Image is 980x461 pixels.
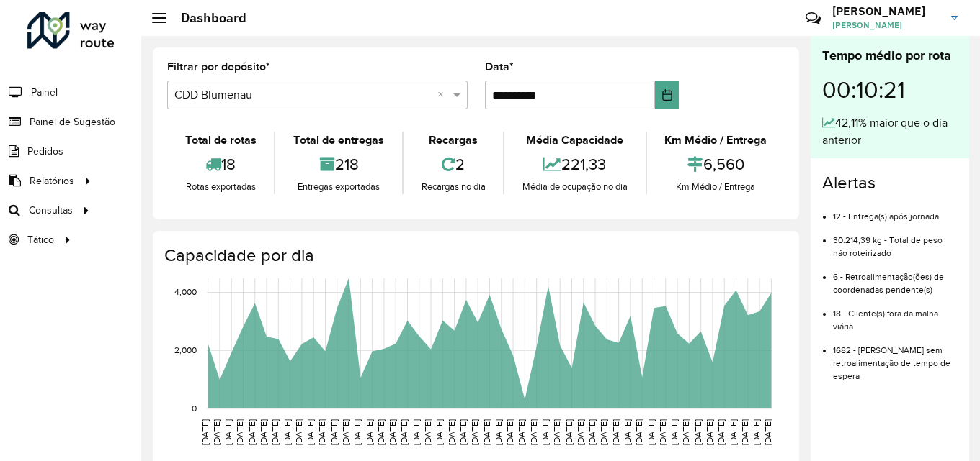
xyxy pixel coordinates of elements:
[306,419,315,445] text: [DATE]
[494,419,503,445] text: [DATE]
[634,419,643,445] text: [DATE]
[365,419,374,445] text: [DATE]
[282,419,292,445] text: [DATE]
[623,419,632,445] text: [DATE]
[388,419,397,445] text: [DATE]
[655,81,679,109] button: Choose Date
[740,419,749,445] text: [DATE]
[832,4,940,18] h3: [PERSON_NAME]
[27,144,63,159] span: Pedidos
[294,419,303,445] text: [DATE]
[458,419,468,445] text: [DATE]
[529,419,538,445] text: [DATE]
[31,85,58,100] span: Painel
[279,180,398,194] div: Entregas exportadas
[212,419,221,445] text: [DATE]
[352,419,362,445] text: [DATE]
[235,419,244,445] text: [DATE]
[29,203,73,218] span: Consultas
[437,86,450,104] span: Clear all
[376,419,386,445] text: [DATE]
[167,58,270,76] label: Filtrar por depósito
[171,180,270,194] div: Rotas exportadas
[247,419,257,445] text: [DATE]
[27,232,54,247] span: Tático
[411,419,421,445] text: [DATE]
[763,419,772,445] text: [DATE]
[508,180,641,194] div: Média de ocupação no dia
[517,419,526,445] text: [DATE]
[833,223,958,260] li: 30.214,39 kg - Total de peso não roteirizado
[470,419,479,445] text: [DATE]
[171,132,270,149] div: Total de rotas
[407,149,499,180] div: 2
[279,132,398,149] div: Total de entregas
[164,245,785,266] h4: Capacidade por dia
[822,65,958,114] div: 00:10:21
[651,149,781,180] div: 6,560
[599,419,608,445] text: [DATE]
[174,345,197,355] text: 2,000
[832,19,940,32] span: [PERSON_NAME]
[798,3,829,34] a: Contato Rápido
[407,180,499,194] div: Recargas no dia
[822,114,958,149] div: 42,11% maior que o dia anterior
[508,132,641,149] div: Média Capacidade
[587,419,597,445] text: [DATE]
[329,419,339,445] text: [DATE]
[174,288,197,297] text: 4,000
[658,419,667,445] text: [DATE]
[399,419,409,445] text: [DATE]
[435,419,444,445] text: [DATE]
[223,419,233,445] text: [DATE]
[729,419,738,445] text: [DATE]
[822,46,958,65] div: Tempo médio por rota
[171,149,270,180] div: 18
[540,419,550,445] text: [DATE]
[447,419,456,445] text: [DATE]
[200,419,210,445] text: [DATE]
[505,419,514,445] text: [DATE]
[407,132,499,149] div: Recargas
[485,58,514,76] label: Data
[681,419,690,445] text: [DATE]
[564,419,574,445] text: [DATE]
[279,149,398,180] div: 218
[693,419,703,445] text: [DATE]
[716,419,726,445] text: [DATE]
[705,419,714,445] text: [DATE]
[30,173,74,188] span: Relatórios
[833,199,958,223] li: 12 - Entrega(s) após jornada
[166,10,246,26] h2: Dashboard
[651,132,781,149] div: Km Médio / Entrega
[482,419,491,445] text: [DATE]
[833,333,958,383] li: 1682 - [PERSON_NAME] sem retroalimentação de tempo de espera
[552,419,561,445] text: [DATE]
[833,260,958,296] li: 6 - Retroalimentação(ões) de coordenadas pendente(s)
[317,419,326,445] text: [DATE]
[423,419,432,445] text: [DATE]
[611,419,620,445] text: [DATE]
[341,419,350,445] text: [DATE]
[576,419,585,445] text: [DATE]
[833,296,958,333] li: 18 - Cliente(s) fora da malha viária
[259,419,268,445] text: [DATE]
[270,419,280,445] text: [DATE]
[669,419,679,445] text: [DATE]
[508,149,641,180] div: 221,33
[192,403,197,413] text: 0
[651,180,781,194] div: Km Médio / Entrega
[30,114,115,129] span: Painel de Sugestão
[822,173,958,193] h4: Alertas
[646,419,656,445] text: [DATE]
[752,419,761,445] text: [DATE]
